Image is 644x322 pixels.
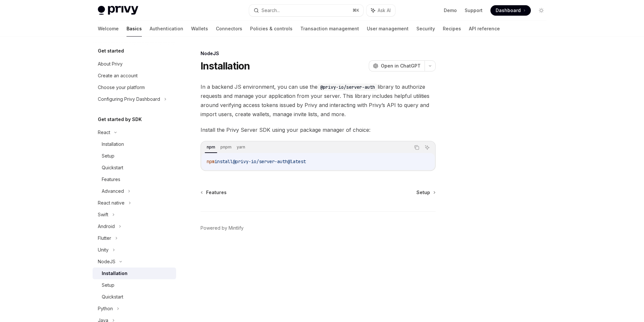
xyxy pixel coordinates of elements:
div: About Privy [98,60,123,68]
button: Open in ChatGPT [369,60,425,71]
a: Setup [416,189,435,196]
a: Quickstart [93,291,176,303]
span: Ask AI [378,7,391,14]
a: Powered by Mintlify [201,225,244,231]
a: Create an account [93,70,176,82]
div: Unity [98,246,109,254]
a: Security [416,21,435,37]
a: Installation [93,268,176,279]
button: Ask AI [367,5,395,16]
span: Features [206,189,227,196]
a: User management [367,21,409,37]
a: Quickstart [93,162,176,174]
button: Copy the contents from the code block [412,143,421,152]
span: @privy-io/server-auth@latest [233,159,306,164]
button: Toggle dark mode [536,5,547,16]
span: Dashboard [496,7,521,14]
a: Setup [93,279,176,291]
a: Wallets [191,21,208,37]
a: Basics [127,21,142,37]
span: Setup [416,189,430,196]
div: Advanced [102,187,124,195]
span: Open in ChatGPT [381,63,421,69]
div: npm [205,143,217,151]
h1: Installation [201,60,250,72]
a: Choose your platform [93,82,176,93]
div: Python [98,305,113,313]
div: Quickstart [102,293,123,301]
div: Quickstart [102,164,123,172]
span: npm [207,159,215,164]
div: Setup [102,152,114,160]
div: Create an account [98,72,138,80]
h5: Get started [98,47,124,55]
a: Connectors [216,21,242,37]
a: Dashboard [490,5,531,16]
div: Choose your platform [98,84,145,91]
span: In a backend JS environment, you can use the library to authorize requests and manage your applic... [201,82,436,119]
div: Configuring Privy Dashboard [98,95,160,103]
a: Welcome [98,21,119,37]
a: API reference [469,21,500,37]
div: React native [98,199,125,207]
div: NodeJS [98,258,115,266]
span: install [215,159,233,164]
a: Policies & controls [250,21,292,37]
h5: Get started by SDK [98,115,142,123]
a: Installation [93,138,176,150]
a: Demo [444,7,457,14]
div: Installation [102,269,127,277]
div: yarn [235,143,247,151]
a: Recipes [443,21,461,37]
span: ⌘ K [352,8,359,13]
button: Search...⌘K [249,5,363,16]
div: React [98,129,110,136]
img: light logo [98,6,138,15]
a: Features [201,189,227,196]
a: About Privy [93,58,176,70]
div: Installation [102,140,124,148]
a: Features [93,174,176,185]
div: Android [98,222,115,230]
a: Transaction management [300,21,359,37]
a: Support [465,7,483,14]
div: Swift [98,211,108,219]
div: pnpm [218,143,233,151]
code: @privy-io/server-auth [318,84,378,91]
div: Setup [102,281,114,289]
div: NodeJS [201,50,436,57]
a: Authentication [150,21,183,37]
div: Features [102,176,120,183]
a: Setup [93,150,176,162]
span: Install the Privy Server SDK using your package manager of choice: [201,125,436,134]
button: Ask AI [423,143,431,152]
div: Flutter [98,234,111,242]
div: Search... [262,7,280,14]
